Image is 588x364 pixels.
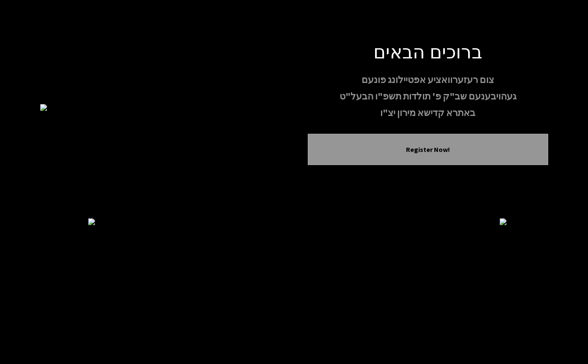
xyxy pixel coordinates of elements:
img: Meron Toldos Logo [40,104,281,114]
button: Register Now! [318,144,538,154]
p: באתרא קדישא מירון יצ"ו [308,105,548,120]
p: צום רעזערוואציע אפטיילונג פונעם [308,72,548,87]
h1: ברוכים הבאים [308,40,548,62]
p: געהויבענעם שב"ק פ' תולדות תשפ"ו הבעל"ט [308,89,548,104]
